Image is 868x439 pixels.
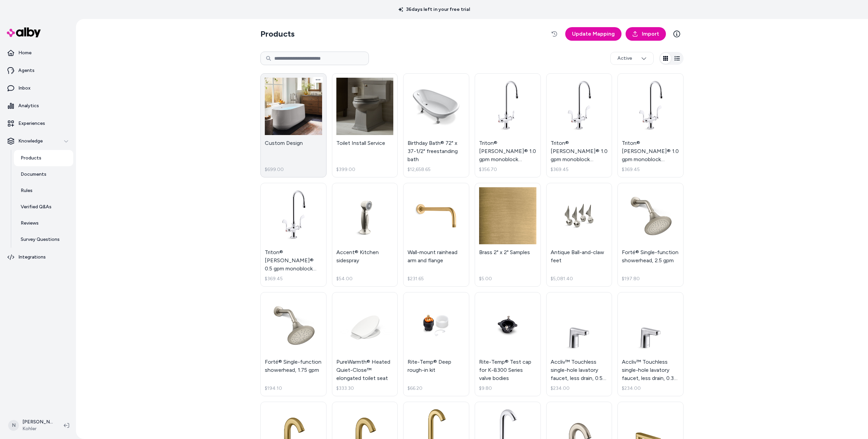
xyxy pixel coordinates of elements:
[260,183,327,287] a: Triton® Bowe® 0.5 gpm monoblock gooseneck bathroom sink faucet with laminar flow and wristblade h...
[394,6,474,13] p: 36 days left in your free trial
[642,30,659,38] span: Import
[22,425,53,432] span: Kohler
[403,292,469,396] a: Rite-Temp® Deep rough-in kitRite-Temp® Deep rough-in kit$66.20
[403,73,469,177] a: Birthday Bath® 72" x 37-1/2" freestanding bathBirthday Bath® 72" x 37-1/2" freestanding bath$12,6...
[22,419,53,425] p: [PERSON_NAME]
[18,85,31,92] p: Inbox
[3,45,73,61] a: Home
[617,73,684,177] a: Triton® Bowe® 1.0 gpm monoblock gooseneck bathroom sink faucet with laminar flow and wristblade h...
[14,166,73,183] a: Documents
[546,73,612,177] a: Triton® Bowe® 1.0 gpm monoblock gooseneck bathroom sink faucet with aerated flow and wristblade h...
[21,155,41,161] p: Products
[14,183,73,199] a: Rules
[18,67,35,74] p: Agents
[572,30,615,38] span: Update Mapping
[21,171,46,178] p: Documents
[260,73,327,177] a: Custom DesignCustom Design$699.00
[626,27,666,41] a: Import
[546,183,612,287] a: Antique Ball-and-claw feetAntique Ball-and-claw feet$5,081.40
[565,27,622,41] a: Update Mapping
[3,62,73,79] a: Agents
[3,115,73,132] a: Experiences
[14,231,73,248] a: Survey Questions
[4,415,58,436] button: N[PERSON_NAME]Kohler
[332,292,398,396] a: PureWarmth® Heated Quiet-Close™ elongated toilet seatPureWarmth® Heated Quiet-Close™ elongated to...
[332,73,398,177] a: Toilet Install ServiceToilet Install Service$399.00
[18,50,32,56] p: Home
[3,98,73,114] a: Analytics
[617,292,684,396] a: Accliv™ Touchless single-hole lavatory faucet, less drain, 0.35 gpmAccliv™ Touchless single-hole ...
[8,420,19,431] span: N
[260,28,295,39] h2: Products
[617,183,684,287] a: Forté® Single-function showerhead, 2.5 gpmForté® Single-function showerhead, 2.5 gpm$197.80
[260,292,327,396] a: Forté® Single-function showerhead, 1.75 gpmForté® Single-function showerhead, 1.75 gpm$194.10
[546,292,612,396] a: Accliv™ Touchless single-hole lavatory faucet, less drain, 0.5 gpmAccliv™ Touchless single-hole l...
[21,204,52,210] p: Verified Q&As
[3,80,73,96] a: Inbox
[403,183,469,287] a: Wall-mount rainhead arm and flangeWall-mount rainhead arm and flange$231.65
[475,183,541,287] a: Brass 2" x 2" SamplesBrass 2" x 2" Samples$5.00
[18,102,39,109] p: Analytics
[14,199,73,215] a: Verified Q&As
[21,236,60,243] p: Survey Questions
[18,138,43,145] p: Knowledge
[610,52,654,65] button: Active
[21,187,33,194] p: Rules
[18,254,46,261] p: Integrations
[18,120,45,127] p: Experiences
[475,73,541,177] a: Triton® Bowe® 1.0 gpm monoblock gooseneck bathroom sink faucet with aerated flow and lever handle...
[3,249,73,265] a: Integrations
[21,220,39,227] p: Reviews
[3,133,73,149] button: Knowledge
[332,183,398,287] a: Accent® Kitchen sidesprayAccent® Kitchen sidespray$54.00
[7,27,41,37] img: alby Logo
[14,215,73,231] a: Reviews
[475,292,541,396] a: Rite-Temp® Test cap for K-8300 Series valve bodiesRite-Temp® Test cap for K-8300 Series valve bod...
[14,150,73,166] a: Products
